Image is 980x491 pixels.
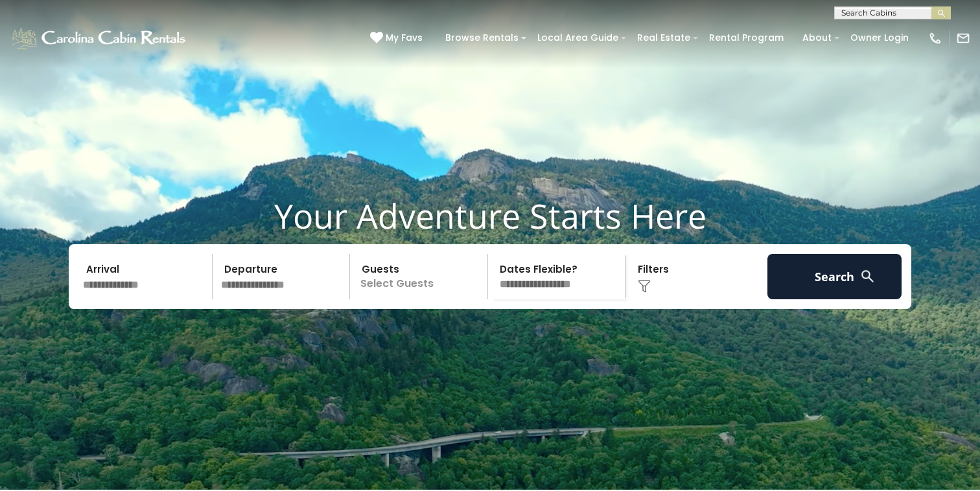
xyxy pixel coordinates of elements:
span: My Favs [386,31,423,45]
img: mail-regular-white.png [956,31,970,45]
img: White-1-1-2.png [10,25,189,51]
a: Browse Rentals [439,28,525,48]
a: Owner Login [844,28,915,48]
img: filter--v1.png [638,280,651,293]
a: Rental Program [703,28,790,48]
a: About [796,28,838,48]
a: Local Area Guide [531,28,625,48]
button: Search [767,254,902,299]
img: phone-regular-white.png [928,31,942,45]
img: search-regular-white.png [859,268,876,284]
p: Select Guests [354,254,487,299]
a: Real Estate [631,28,697,48]
h1: Your Adventure Starts Here [10,196,970,236]
a: My Favs [370,31,426,45]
